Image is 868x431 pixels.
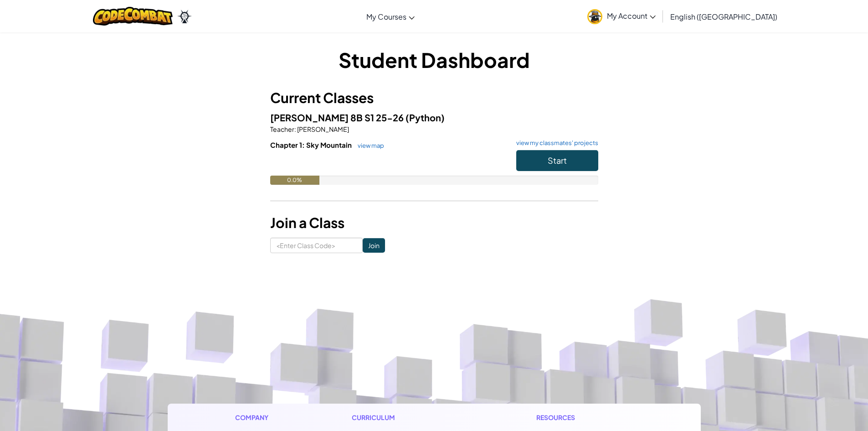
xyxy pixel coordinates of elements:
[270,125,294,133] span: Teacher
[666,4,782,29] a: English ([GEOGRAPHIC_DATA])
[366,12,406,21] span: My Courses
[353,142,384,149] a: view map
[270,176,319,185] div: 0.0%
[583,2,660,31] a: My Account
[670,12,777,21] span: English ([GEOGRAPHIC_DATA])
[516,150,598,171] button: Start
[406,112,445,123] span: (Python)
[587,9,602,24] img: avatar
[352,413,462,422] h1: Curriculum
[177,10,192,23] img: Ozaria
[607,11,656,21] span: My Account
[270,140,353,149] span: Chapter 1: Sky Mountain
[270,46,598,74] h1: Student Dashboard
[548,155,567,166] span: Start
[362,4,419,29] a: My Courses
[235,413,277,422] h1: Company
[93,7,173,26] img: CodeCombat logo
[270,238,363,253] input: <Enter Class Code>
[296,125,349,133] span: [PERSON_NAME]
[512,140,598,146] a: view my classmates' projects
[270,112,406,123] span: [PERSON_NAME] 8B S1 25-26
[363,238,385,253] input: Join
[270,88,598,108] h3: Current Classes
[294,125,296,133] span: :
[536,413,633,422] h1: Resources
[270,213,598,233] h3: Join a Class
